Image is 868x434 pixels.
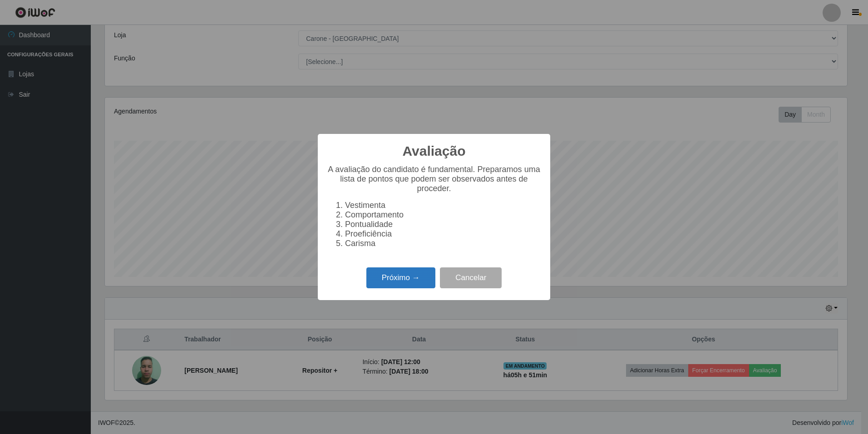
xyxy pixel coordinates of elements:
li: Vestimenta [345,201,541,210]
li: Pontualidade [345,220,541,229]
p: A avaliação do candidato é fundamental. Preparamos uma lista de pontos que podem ser observados a... [327,165,541,193]
li: Carisma [345,239,541,248]
button: Próximo → [366,267,435,289]
li: Comportamento [345,210,541,220]
li: Proeficiência [345,229,541,239]
h2: Avaliação [403,143,466,159]
button: Cancelar [440,267,502,289]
